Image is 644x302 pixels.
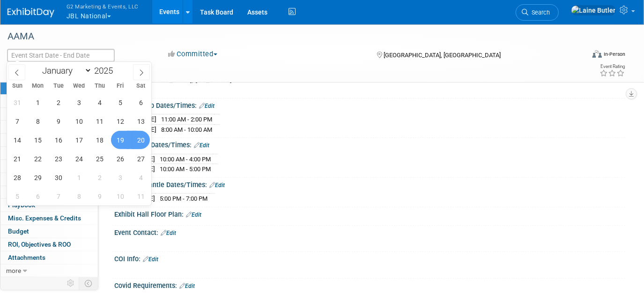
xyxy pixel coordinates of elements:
a: Sponsorships [0,173,98,186]
span: Sat [131,83,151,89]
span: October 1, 2025 [70,168,88,187]
a: Event Information [0,82,98,94]
span: September 19, 2025 [111,131,129,149]
span: September 3, 2025 [70,93,88,112]
div: Event Contact: [114,226,625,238]
span: ROI, Objectives & ROO [8,241,71,248]
span: September 7, 2025 [8,112,26,130]
span: September 9, 2025 [49,112,67,130]
span: September 4, 2025 [90,93,109,112]
span: October 9, 2025 [90,187,109,205]
span: 11:00 AM - 2:00 PM [161,116,212,123]
a: Misc. Expenses & Credits [0,212,98,225]
div: Exhibit Hall Floor Plan: [114,207,625,219]
span: October 3, 2025 [111,168,129,187]
div: Exhibit Hall Dates/Times: [114,138,625,150]
img: Format-Inperson.png [592,50,602,58]
a: Edit [143,256,158,263]
a: Edit [161,230,176,236]
span: September 13, 2025 [132,112,150,130]
span: Attachments [8,254,45,261]
span: October 11, 2025 [132,187,150,205]
div: Covid Requirements: [114,279,625,291]
span: September 26, 2025 [111,150,129,168]
span: 8:00 AM - 10:00 AM [161,126,212,133]
td: Toggle Event Tabs [79,277,98,289]
div: Booth Set-up Dates/Times: [114,98,625,111]
div: AAMA [4,28,573,45]
div: Event Format [534,49,625,63]
a: Tasks [0,186,98,199]
div: Booth Dismantle Dates/Times: [114,178,625,190]
span: October 8, 2025 [70,187,88,205]
a: Playbook [0,199,98,211]
a: Attachments [0,251,98,264]
div: In-Person [603,51,625,58]
a: Edit [209,182,225,189]
img: Laine Butler [571,5,616,15]
span: Wed [69,83,89,89]
span: October 4, 2025 [132,168,150,187]
span: October 10, 2025 [111,187,129,205]
span: Sun [7,83,28,89]
span: September 29, 2025 [29,168,47,187]
a: Booth [0,95,98,107]
span: September 18, 2025 [90,131,109,149]
span: October 2, 2025 [90,168,109,187]
span: more [6,267,21,274]
span: 10:00 AM - 4:00 PM [160,156,211,163]
span: September 6, 2025 [132,93,150,112]
span: 10:00 AM - 5:00 PM [160,166,211,173]
span: September 12, 2025 [111,112,129,130]
span: Mon [28,83,48,89]
span: Thu [89,83,110,89]
a: Asset Reservations [0,134,98,146]
span: September 28, 2025 [8,168,26,187]
span: September 2, 2025 [49,93,67,112]
input: Year [92,65,120,76]
span: September 22, 2025 [29,150,47,168]
span: [GEOGRAPHIC_DATA], [GEOGRAPHIC_DATA] [384,52,501,59]
div: Event Rating [600,64,625,69]
span: 5:00 PM - 7:00 PM [160,195,207,202]
span: September 16, 2025 [49,131,67,149]
span: September 14, 2025 [8,131,26,149]
a: Search [516,4,559,21]
span: September 25, 2025 [90,150,109,168]
span: September 24, 2025 [70,150,88,168]
input: Event Start Date - End Date [7,49,115,62]
a: ROI, Objectives & ROO [0,238,98,251]
span: September 21, 2025 [8,150,26,168]
span: September 20, 2025 [132,131,150,149]
span: September 17, 2025 [70,131,88,149]
select: Month [38,65,92,76]
span: Search [528,9,550,16]
span: Tue [48,83,69,89]
span: August 31, 2025 [8,93,26,112]
span: G2 Marketing & Events, LLC [67,1,139,11]
span: September 27, 2025 [132,150,150,168]
a: Travel Reservations [0,121,98,133]
span: September 8, 2025 [29,112,47,130]
span: Fri [110,83,131,89]
span: September 5, 2025 [111,93,129,112]
a: Shipments [0,160,98,173]
a: Staff [0,108,98,121]
a: more [0,264,98,277]
span: September 30, 2025 [49,168,67,187]
span: September 10, 2025 [70,112,88,130]
button: Committed [165,49,221,59]
a: Edit [179,283,195,289]
span: Budget [8,227,29,235]
span: October 5, 2025 [8,187,26,205]
a: Giveaways [0,147,98,159]
div: COI Info: [114,252,625,264]
span: October 6, 2025 [29,187,47,205]
img: ExhibitDay [7,8,54,17]
span: October 7, 2025 [49,187,67,205]
span: September 1, 2025 [29,93,47,112]
span: September 15, 2025 [29,131,47,149]
td: Personalize Event Tab Strip [63,277,79,289]
a: Edit [199,103,215,109]
a: Edit [194,142,209,149]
